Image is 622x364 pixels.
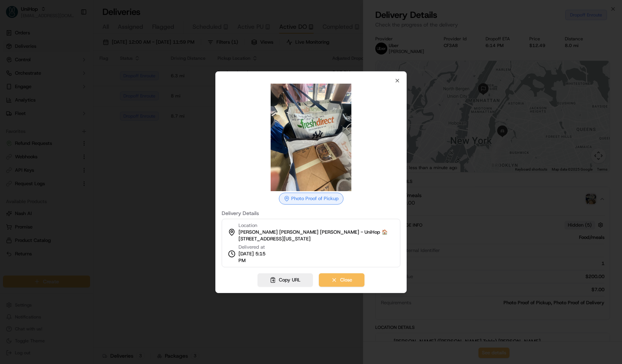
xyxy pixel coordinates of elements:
a: 💻API Documentation [60,105,123,118]
img: 1736555255976-a54dd68f-1ca7-489b-9aae-adbdc363a1c4 [7,71,21,84]
span: Pylon [74,126,90,132]
p: Welcome 👋 [7,29,136,41]
img: Nash [7,7,22,22]
button: Copy URL [258,273,313,287]
span: Knowledge Base [15,108,57,115]
img: photo_proof_of_pickup image [257,84,365,191]
a: 📗Knowledge Base [4,105,60,118]
span: API Documentation [71,108,120,115]
span: [STREET_ADDRESS][US_STATE] [238,236,311,242]
input: Got a question? Start typing here... [19,48,135,56]
span: Location [238,222,257,229]
span: [DATE] 5:15 PM [238,251,273,264]
label: Delivery Details [222,211,400,216]
button: Close [319,273,364,287]
div: 💻 [63,109,69,115]
div: Start new chat [25,71,123,78]
a: Powered byPylon [53,126,90,132]
span: [PERSON_NAME] [PERSON_NAME] [PERSON_NAME] - UniHop 🏠 [238,229,388,236]
div: Photo Proof of Pickup [279,193,344,205]
div: We're available if you need us! [25,78,95,84]
span: Delivered at [238,244,273,251]
div: 📗 [7,109,13,115]
button: Start new chat [127,73,136,82]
